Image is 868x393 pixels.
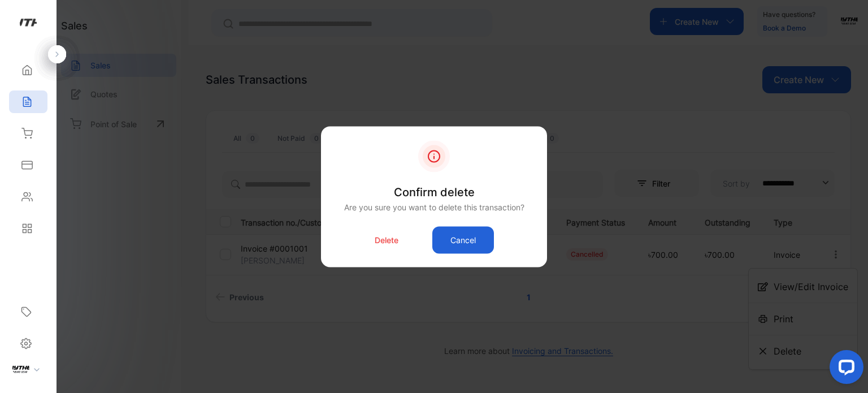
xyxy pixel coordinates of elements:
img: profile [12,360,29,377]
img: logo [20,15,37,32]
iframe: LiveChat chat widget [821,346,868,393]
button: Cancel [432,226,494,253]
p: Confirm delete [344,183,524,200]
p: Delete [375,234,398,246]
p: Are you sure you want to delete this transaction? [344,201,524,213]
